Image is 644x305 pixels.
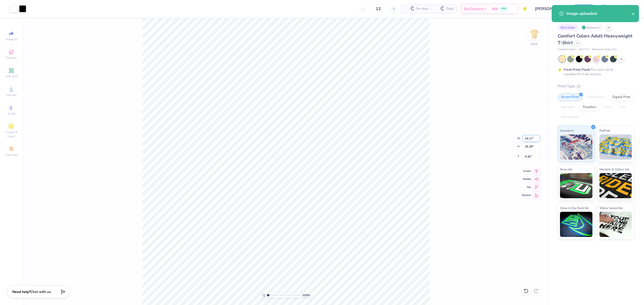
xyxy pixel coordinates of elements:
div: Print Type [558,83,634,89]
img: Glow in the Dark Ink [560,212,592,237]
div: Transfers [579,104,599,111]
span: Total [446,6,454,12]
span: Top [522,185,531,189]
span: Glow in the Dark Ink [560,205,589,211]
span: Add Text [5,74,17,78]
img: Puff Ink [599,134,632,160]
img: Metallic & Glitter Ink [599,173,632,198]
button: close [631,11,635,17]
img: Neon Ink [560,173,592,198]
div: Back [531,42,538,46]
div: Rhinestones [558,114,582,121]
span: Per Item [416,6,428,12]
div: Applique [558,104,578,111]
span: Upload [6,93,16,97]
div: Image uploaded [566,11,631,17]
span: Clipart & logos [3,130,20,138]
span: Neon Ink [560,167,572,172]
div: Embroidery [584,93,608,101]
span: # C1717 [579,47,589,52]
strong: Fresh Prints Flash: [564,68,590,72]
span: Image AI [6,37,17,41]
span: 100 % [302,293,310,297]
span: Chat with us. [30,289,52,294]
strong: Need help? [12,289,30,294]
span: FREE [501,7,506,11]
div: Digital Print [609,93,633,101]
span: N/A [492,6,498,12]
img: Water based Ink [599,212,632,237]
span: Center [522,169,531,173]
span: Greek [8,112,15,116]
span: Standard [560,128,573,133]
img: Back [529,29,539,39]
span: Comfort Colors [558,47,576,52]
span: Decorate [5,153,17,157]
span: Minimum Order: 24 + [592,47,617,52]
div: Revision 1 [580,24,603,31]
img: Standard [560,134,592,160]
span: Comfort Colors Adult Heavyweight T-Shirt [558,33,632,46]
div: Vinyl [601,104,615,111]
span: Est. Delivery [464,6,483,12]
input: Untitled Design [531,4,568,14]
span: Bottom [522,193,531,197]
span: Puff Ink [599,128,610,133]
span: Water based Ink [599,205,623,211]
div: Screen Print [558,93,582,101]
span: Middle [522,177,531,181]
div: Foil [617,104,628,111]
div: This color can be expedited for 5 day delivery. [564,67,626,76]
span: Metallic & Glitter Ink [599,167,629,172]
div: # 511144A [558,24,578,31]
input: – – [369,4,388,13]
span: Designs [6,56,17,60]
